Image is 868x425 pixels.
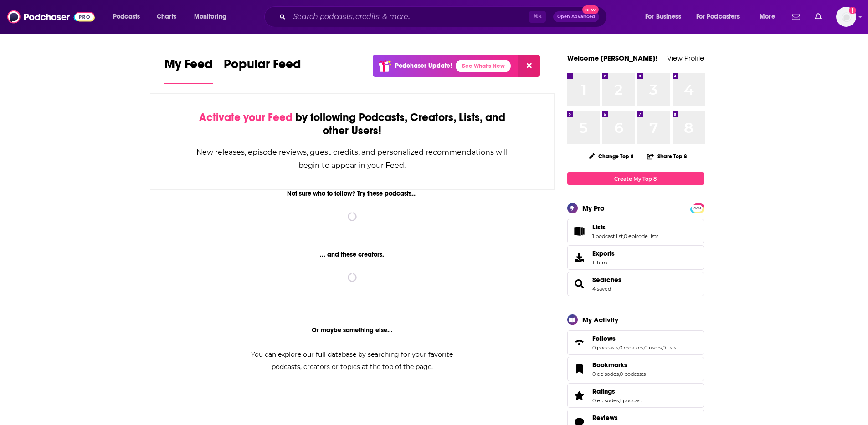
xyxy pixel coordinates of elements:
[619,371,620,377] span: ,
[113,10,140,23] span: Podcasts
[811,9,825,25] a: Show notifications dropdown
[194,10,226,23] span: Monitoring
[188,10,238,24] button: open menu
[224,56,301,84] a: Popular Feed
[567,172,704,185] a: Create My Top 8
[567,357,704,381] span: Bookmarks
[662,344,663,351] span: ,
[592,387,615,395] span: Ratings
[592,344,618,351] a: 0 podcasts
[289,10,529,24] input: Search podcasts, credits, & more...
[150,326,555,334] div: Or maybe something else...
[570,336,589,349] a: Follows
[557,15,595,19] span: Open Advanced
[592,414,618,422] span: Reviews
[583,151,640,162] button: Change Top 8
[592,249,615,258] span: Exports
[567,272,704,296] span: Searches
[836,7,856,27] button: Show profile menu
[692,205,703,212] span: PRO
[164,56,213,84] a: My Feed
[567,219,704,243] span: Lists
[570,389,589,402] a: Ratings
[692,204,703,211] a: PRO
[592,361,627,369] span: Bookmarks
[199,111,293,124] span: Activate your Feed
[157,10,176,23] span: Charts
[456,60,511,72] a: See What's New
[639,10,693,24] button: open menu
[592,334,616,343] span: Follows
[836,7,856,27] img: User Profile
[760,10,775,23] span: More
[107,10,152,24] button: open menu
[529,11,546,23] span: ⌘ K
[690,10,753,24] button: open menu
[567,330,704,355] span: Follows
[643,344,644,351] span: ,
[753,10,786,24] button: open menu
[645,10,681,23] span: For Business
[644,344,662,351] a: 0 users
[592,387,642,395] a: Ratings
[592,286,611,292] a: 4 saved
[196,146,509,172] div: New releases, episode reviews, guest credits, and personalized recommendations will begin to appe...
[567,383,704,408] span: Ratings
[663,344,676,351] a: 0 lists
[696,10,740,23] span: For Podcasters
[395,62,452,70] p: Podchaser Update!
[849,7,856,14] svg: Add a profile image
[240,349,464,373] div: You can explore our full database by searching for your favorite podcasts, creators or topics at ...
[582,315,618,324] div: My Activity
[592,276,621,284] a: Searches
[570,363,589,375] a: Bookmarks
[592,223,658,231] a: Lists
[592,259,615,266] span: 1 item
[619,344,643,351] a: 0 creators
[620,397,642,404] a: 1 podcast
[592,361,646,369] a: Bookmarks
[151,10,182,24] a: Charts
[582,5,599,14] span: New
[623,233,624,239] span: ,
[553,11,599,22] button: Open AdvancedNew
[150,190,555,197] div: Not sure who to follow? Try these podcasts...
[618,344,619,351] span: ,
[592,223,606,231] span: Lists
[196,111,509,137] div: by following Podcasts, Creators, Lists, and other Users!
[647,147,688,165] button: Share Top 8
[224,56,301,77] span: Popular Feed
[620,371,646,377] a: 0 podcasts
[164,56,213,77] span: My Feed
[667,54,704,62] a: View Profile
[567,245,704,270] a: Exports
[7,8,95,25] img: Podchaser - Follow, Share and Rate Podcasts
[570,251,589,264] span: Exports
[592,233,623,239] a: 1 podcast list
[570,278,589,290] a: Searches
[836,7,856,27] span: Logged in as katiewhorton
[592,371,619,377] a: 0 episodes
[624,233,658,239] a: 0 episode lists
[567,54,657,62] a: Welcome [PERSON_NAME]!
[592,414,646,422] a: Reviews
[570,225,589,238] a: Lists
[582,204,605,212] div: My Pro
[619,397,620,404] span: ,
[273,6,616,27] div: Search podcasts, credits, & more...
[592,397,619,404] a: 0 episodes
[788,9,804,25] a: Show notifications dropdown
[150,251,555,258] div: ... and these creators.
[592,334,676,343] a: Follows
